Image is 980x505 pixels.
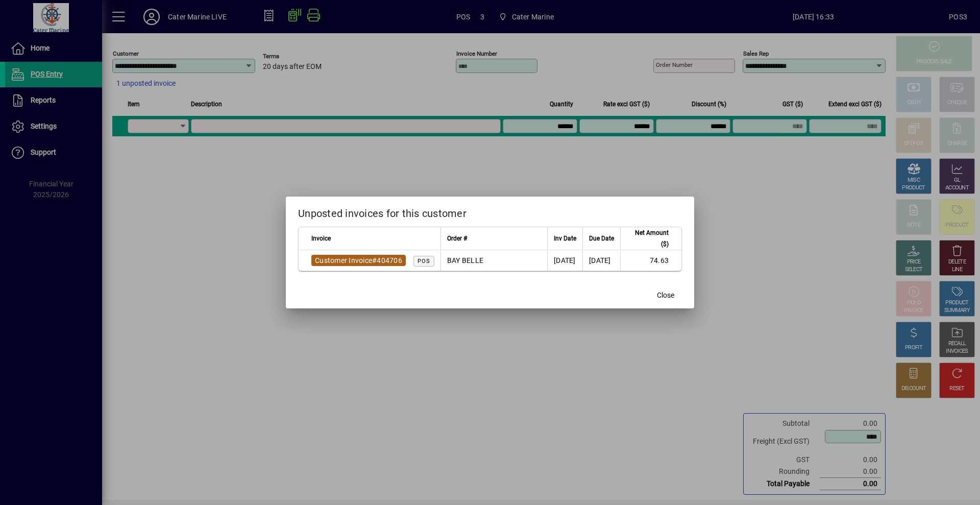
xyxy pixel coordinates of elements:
span: Invoice [311,233,331,244]
a: Customer Invoice#404706 [311,255,406,266]
span: Order # [447,233,467,244]
span: Inv Date [554,233,576,244]
td: [DATE] [547,250,582,271]
button: Close [649,286,682,304]
h2: Unposted invoices for this customer [286,197,694,226]
span: POS [418,258,430,264]
span: 404706 [377,256,402,264]
span: Close [657,290,674,301]
span: # [372,256,377,264]
span: Due Date [589,233,614,244]
span: Net Amount ($) [627,227,669,250]
td: 74.63 [620,250,681,271]
span: BAY BELLE [447,256,483,264]
span: Customer Invoice [315,256,372,264]
td: [DATE] [582,250,620,271]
